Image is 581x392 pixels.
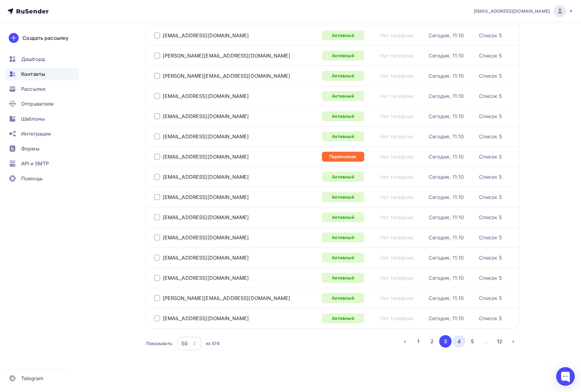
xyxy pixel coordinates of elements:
[429,174,464,180] a: Сегодня, 11:10
[429,214,464,220] div: Сегодня, 11:10
[479,174,502,180] a: Список 5
[429,53,464,59] a: Сегодня, 11:10
[479,113,502,119] a: Список 5
[429,255,464,261] a: Сегодня, 11:10
[380,255,414,261] a: Нет телефона
[429,275,464,281] a: Сегодня, 11:10
[380,133,414,140] a: Нет телефона
[429,32,464,39] a: Сегодня, 11:10
[493,335,506,348] button: Go to page 12
[479,73,502,79] a: Список 5
[163,315,249,321] a: [EMAIL_ADDRESS][DOMAIN_NAME]
[163,275,249,281] div: [EMAIL_ADDRESS][DOMAIN_NAME]
[479,295,502,301] a: Список 5
[21,85,45,93] span: Рассылки
[322,91,364,101] a: Активный
[322,111,364,121] div: Активный
[479,53,502,59] div: Список 5
[322,172,364,182] div: Активный
[322,30,364,40] div: Активный
[163,154,249,160] a: [EMAIL_ADDRESS][DOMAIN_NAME]
[380,73,414,79] a: Нет телефона
[429,154,464,160] div: Сегодня, 11:10
[380,194,414,200] a: Нет телефона
[479,32,502,39] a: Список 5
[322,273,364,283] div: Активный
[163,93,249,99] a: [EMAIL_ADDRESS][DOMAIN_NAME]
[21,130,51,137] span: Интеграции
[163,194,249,200] a: [EMAIL_ADDRESS][DOMAIN_NAME]
[429,93,464,99] a: Сегодня, 11:10
[21,100,54,108] span: Отправители
[322,212,364,222] a: Активный
[5,83,79,95] a: Рассылки
[429,234,464,241] a: Сегодня, 11:10
[380,295,414,301] div: Нет телефона
[453,335,465,348] button: Go to page 4
[429,194,464,200] a: Сегодня, 11:10
[5,68,79,80] a: Контакты
[474,5,574,17] a: [EMAIL_ADDRESS][DOMAIN_NAME]
[380,214,414,220] a: Нет телефона
[399,335,411,348] button: Go to previous page
[163,73,290,79] div: [PERSON_NAME][EMAIL_ADDRESS][DOMAIN_NAME]
[146,340,172,347] div: Показывать
[429,133,464,140] a: Сегодня, 11:10
[479,234,502,241] a: Список 5
[5,53,79,65] a: Дашборд
[163,53,290,59] a: [PERSON_NAME][EMAIL_ADDRESS][DOMAIN_NAME]
[479,214,502,220] a: Список 5
[163,234,249,241] div: [EMAIL_ADDRESS][DOMAIN_NAME]
[479,255,502,261] a: Список 5
[479,133,502,140] a: Список 5
[163,32,249,39] div: [EMAIL_ADDRESS][DOMAIN_NAME]
[380,234,414,241] div: Нет телефона
[322,51,364,61] a: Активный
[429,73,464,79] a: Сегодня, 11:10
[181,340,188,347] div: 50
[466,335,479,348] button: Go to page 5
[163,255,249,261] a: [EMAIL_ADDRESS][DOMAIN_NAME]
[380,275,414,281] a: Нет телефона
[380,93,414,99] a: Нет телефона
[322,313,364,323] a: Активный
[380,32,414,39] div: Нет телефона
[163,214,249,220] a: [EMAIL_ADDRESS][DOMAIN_NAME]
[479,194,502,200] a: Список 5
[322,192,364,202] div: Активный
[163,113,249,119] a: [EMAIL_ADDRESS][DOMAIN_NAME]
[21,160,49,167] span: API и SMTP
[322,233,364,242] a: Активный
[380,113,414,119] div: Нет телефона
[5,113,79,125] a: Шаблоны
[380,53,414,59] a: Нет телефона
[163,295,290,301] div: [PERSON_NAME][EMAIL_ADDRESS][DOMAIN_NAME]
[479,154,502,160] a: Список 5
[322,253,364,263] a: Активный
[479,93,502,99] a: Список 5
[21,375,43,382] span: Telegram
[5,142,79,155] a: Формы
[5,98,79,110] a: Отправители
